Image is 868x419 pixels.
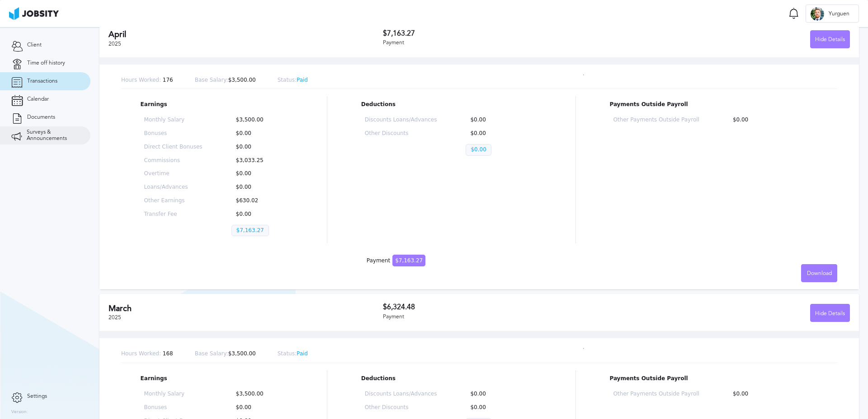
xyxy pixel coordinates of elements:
[728,117,814,123] p: $0.00
[121,351,173,357] p: 168
[466,144,491,156] p: $0.00
[231,405,290,411] p: $0.00
[144,171,203,177] p: Overtime
[807,270,832,277] span: Download
[365,405,437,411] p: Other Discounts
[27,78,57,84] span: Transactions
[609,102,818,108] p: Payments Outside Payroll
[144,211,203,218] p: Transfer Fee
[466,130,538,137] p: $0.00
[108,41,121,47] span: 2025
[144,117,203,123] p: Monthly Salary
[144,405,203,411] p: Bonuses
[144,391,203,397] p: Monthly Salary
[392,255,425,266] span: $7,163.27
[144,158,203,164] p: Commissions
[27,96,49,102] span: Calendar
[231,158,290,164] p: $3,033.25
[195,350,228,357] span: Base Salary:
[9,7,59,20] img: ab4bad089aa723f57921c736e9817d99.png
[231,198,290,204] p: $630.02
[27,129,79,142] span: Surveys & Announcements
[728,391,814,397] p: $0.00
[231,211,290,218] p: $0.00
[466,391,538,397] p: $0.00
[121,77,173,84] p: 176
[144,184,203,191] p: Loans/Advances
[195,351,256,357] p: $3,500.00
[810,304,850,322] button: Hide Details
[365,130,437,137] p: Other Discounts
[466,405,538,411] p: $0.00
[144,198,203,204] p: Other Earnings
[361,102,542,108] p: Deductions
[609,376,818,382] p: Payments Outside Payroll
[824,11,854,17] span: Yurguen
[801,264,837,282] button: Download
[195,77,228,83] span: Base Salary:
[383,40,617,46] div: Payment
[811,7,824,21] div: Y
[27,42,42,48] span: Client
[121,77,161,83] span: Hours Worked:
[144,144,203,150] p: Direct Client Bonuses
[811,31,849,49] div: Hide Details
[278,77,297,83] span: Status:
[231,225,269,237] p: $7,163.27
[231,117,290,123] p: $3,500.00
[231,171,290,177] p: $0.00
[613,391,699,397] p: Other Payments Outside Payroll
[278,77,308,84] p: Paid
[365,391,437,397] p: Discounts Loans/Advances
[367,258,425,264] div: Payment
[144,130,203,137] p: Bonuses
[278,351,308,357] p: Paid
[613,117,699,123] p: Other Payments Outside Payroll
[231,130,290,137] p: $0.00
[383,303,617,311] h3: $6,324.48
[806,5,859,23] button: YYurguen
[108,314,121,321] span: 2025
[278,350,297,357] span: Status:
[231,144,290,150] p: $0.00
[811,304,849,322] div: Hide Details
[141,102,293,108] p: Earnings
[383,314,617,320] div: Payment
[11,410,28,415] label: Version:
[231,391,290,397] p: $3,500.00
[141,376,293,382] p: Earnings
[810,30,850,48] button: Hide Details
[27,393,47,400] span: Settings
[365,117,437,123] p: Discounts Loans/Advances
[27,114,55,121] span: Documents
[361,376,542,382] p: Deductions
[27,60,65,66] span: Time off history
[466,117,538,123] p: $0.00
[121,350,161,357] span: Hours Worked:
[383,29,617,37] h3: $7,163.27
[108,304,383,313] h2: March
[195,77,256,84] p: $3,500.00
[231,184,290,191] p: $0.00
[108,30,383,39] h2: April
